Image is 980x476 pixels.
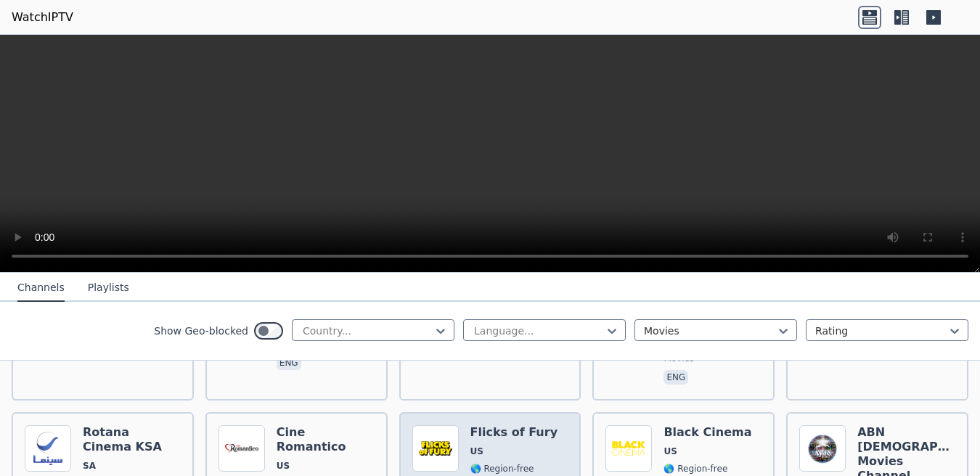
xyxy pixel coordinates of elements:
img: Black Cinema [605,425,652,472]
h6: Cine Romantico [277,425,375,454]
a: WatchIPTV [12,9,73,26]
span: 🌎 Region-free [470,463,534,475]
h6: Flicks of Fury [470,425,558,440]
p: eng [277,356,301,370]
img: Rotana Cinema KSA [25,425,71,472]
span: 🌎 Region-free [663,463,727,475]
img: Cine Romantico [219,425,265,472]
h6: Black Cinema [663,425,751,440]
img: ABN Bible Movies Channel [799,425,846,472]
label: Show Geo-blocked [154,324,248,338]
span: US [470,446,483,457]
span: US [663,446,677,457]
h6: Rotana Cinema KSA [83,425,181,454]
span: SA [83,460,96,472]
p: eng [663,370,688,385]
img: Flicks of Fury [412,425,459,472]
button: Playlists [88,274,129,302]
button: Channels [17,274,65,302]
span: US [277,460,290,472]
